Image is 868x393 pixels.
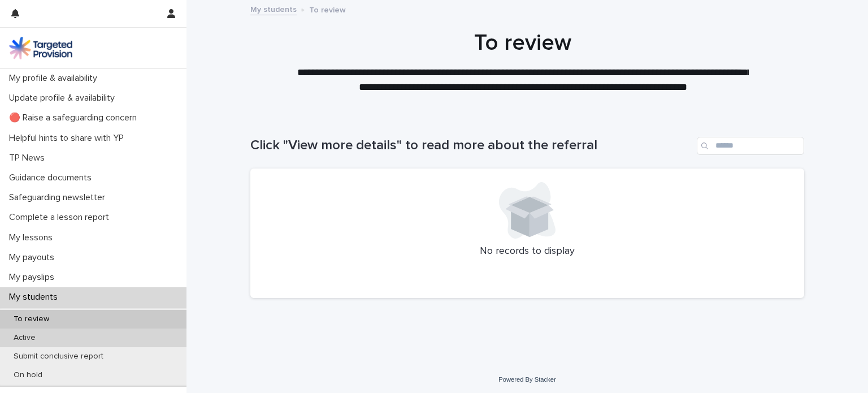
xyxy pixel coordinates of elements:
[309,3,346,15] p: To review
[250,2,297,15] a: My students
[5,93,124,103] p: Update profile & availability
[5,370,51,380] p: On hold
[5,314,58,324] p: To review
[5,352,112,361] p: Submit conclusive report
[5,292,67,303] p: My students
[5,133,133,144] p: Helpful hints to share with YP
[697,137,804,155] input: Search
[264,245,791,258] p: No records to display
[5,153,54,163] p: TP News
[5,113,146,123] p: 🔴 Raise a safeguarding concern
[5,232,62,243] p: My lessons
[5,172,101,183] p: Guidance documents
[250,137,692,154] h1: Click "View more details" to read more about the referral
[5,252,63,263] p: My payouts
[5,212,118,223] p: Complete a lesson report
[246,29,800,57] h1: To review
[5,333,45,343] p: Active
[9,37,72,59] img: M5nRWzHhSzIhMunXDL62
[498,376,555,383] a: Powered By Stacker
[5,73,106,84] p: My profile & availability
[5,272,63,283] p: My payslips
[5,192,114,203] p: Safeguarding newsletter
